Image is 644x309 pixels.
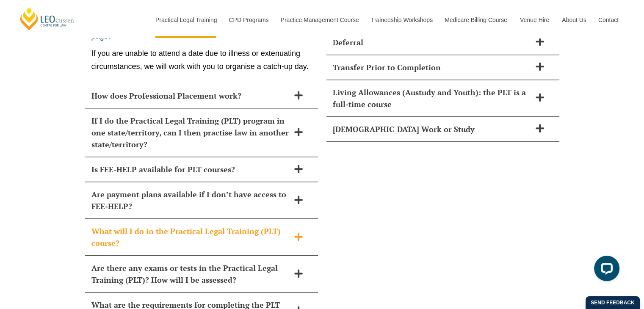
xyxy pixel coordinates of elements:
[438,2,514,38] a: Medicare Billing Course
[222,2,274,38] a: CPD Programs
[91,188,290,212] h2: Are payment plans available if I don’t have access to FEE-HELP?
[333,123,531,135] h2: [DEMOGRAPHIC_DATA] Work or Study
[514,2,556,38] a: Venue Hire
[91,19,294,41] a: Dates and Fees page
[19,7,75,31] a: [PERSON_NAME] Centre for Law
[587,252,623,288] iframe: LiveChat chat widget
[91,163,290,175] h2: Is FEE-HELP available for PLT courses?
[91,47,312,73] p: If you are unable to attend a date due to illness or extenuating circumstances, we will work with...
[365,2,438,38] a: Traineeship Workshops
[91,115,290,150] h2: If I do the Practical Legal Training (PLT) program in one state/territory, can I then practise la...
[333,36,531,48] h2: Deferral
[149,2,223,38] a: Practical Legal Training
[274,2,365,38] a: Practice Management Course
[91,262,290,286] h2: Are there any exams or tests in the Practical Legal Training (PLT)? How will I be assessed?
[91,90,290,102] h2: How does Professional Placement work?
[91,225,290,249] h2: What will I do in the Practical Legal Training (PLT) course?
[556,2,592,38] a: About Us
[333,86,531,110] h2: Living Allowances (Austudy and Youth): the PLT is a full-time course
[333,61,531,73] h2: Transfer Prior to Completion
[592,2,625,38] a: Contact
